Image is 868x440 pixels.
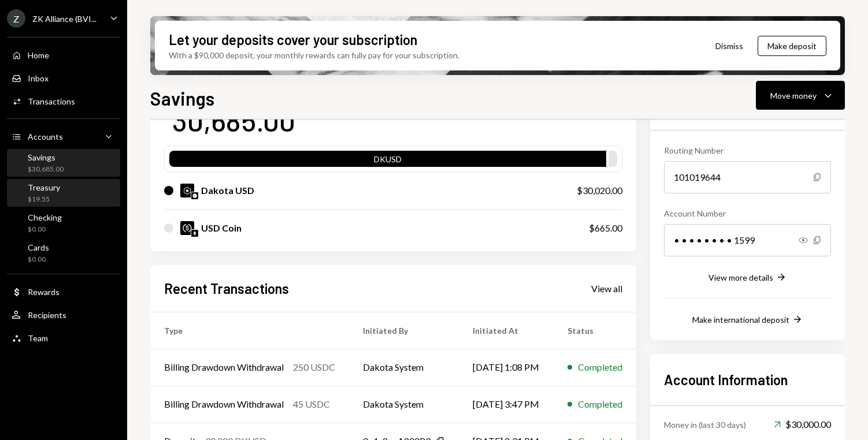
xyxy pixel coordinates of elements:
[7,179,120,207] a: Treasury$19.55
[577,184,622,197] div: $30,020.00
[28,310,66,320] div: Recipients
[349,349,459,386] td: Dakota System
[28,73,49,83] div: Inbox
[7,209,120,237] a: Checking$0.00
[459,349,554,386] td: [DATE] 1:08 PM
[758,36,826,56] button: Make deposit
[7,149,120,177] a: Savings$30,685.00
[349,386,459,423] td: Dakota System
[692,315,789,325] div: Make international deposit
[191,230,198,237] img: ethereum-mainnet
[589,221,622,235] div: $665.00
[664,419,746,431] div: Money in (last 30 days)
[293,360,335,374] div: 250 USDC
[164,397,284,411] div: Billing Drawdown Withdrawal
[191,192,198,199] img: base-mainnet
[164,279,289,298] h2: Recent Transactions
[7,304,120,325] a: Recipients
[578,360,622,374] div: Completed
[28,255,49,264] div: $0.00
[169,49,459,61] div: With a $90,000 deposit, your monthly rewards can fully pay for your subscription.
[7,327,120,348] a: Team
[7,91,120,111] a: Transactions
[591,282,622,294] a: View all
[7,281,120,302] a: Rewards
[459,386,554,423] td: [DATE] 3:47 PM
[28,212,62,222] div: Checking
[164,360,284,374] div: Billing Drawdown Withdrawal
[150,312,349,349] th: Type
[28,225,62,234] div: $0.00
[28,182,60,192] div: Treasury
[180,184,194,197] img: DKUSD
[201,221,242,235] div: USD Coin
[664,370,831,389] h2: Account Information
[709,273,773,282] div: View more details
[169,30,417,49] div: Let your deposits cover your subscription
[28,165,64,174] div: $30,685.00
[28,333,48,343] div: Team
[201,184,254,197] div: Dakota USD
[692,314,803,326] button: Make international deposit
[169,153,606,169] div: DKUSD
[172,102,295,139] div: 30,685.00
[664,224,831,256] div: • • • • • • • • 1599
[28,50,49,60] div: Home
[459,312,554,349] th: Initiated At
[32,14,97,24] div: ZK Alliance (BVI...
[349,312,459,349] th: Initiated By
[701,32,758,59] button: Dismiss
[774,417,831,431] div: $30,000.00
[28,243,49,252] div: Cards
[28,96,75,106] div: Transactions
[7,44,120,65] a: Home
[709,271,787,284] button: View more details
[554,312,636,349] th: Status
[180,221,194,235] img: USDC
[28,195,60,204] div: $19.55
[7,9,25,28] div: Z
[756,81,845,110] button: Move money
[7,126,120,147] a: Accounts
[28,152,64,162] div: Savings
[7,239,120,267] a: Cards$0.00
[591,283,622,294] div: View all
[28,132,63,141] div: Accounts
[664,144,831,156] div: Routing Number
[770,90,817,102] div: Move money
[150,87,214,110] h1: Savings
[664,161,831,193] div: 101019644
[7,68,120,88] a: Inbox
[664,207,831,219] div: Account Number
[28,287,60,297] div: Rewards
[578,397,622,411] div: Completed
[293,397,330,411] div: 45 USDC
